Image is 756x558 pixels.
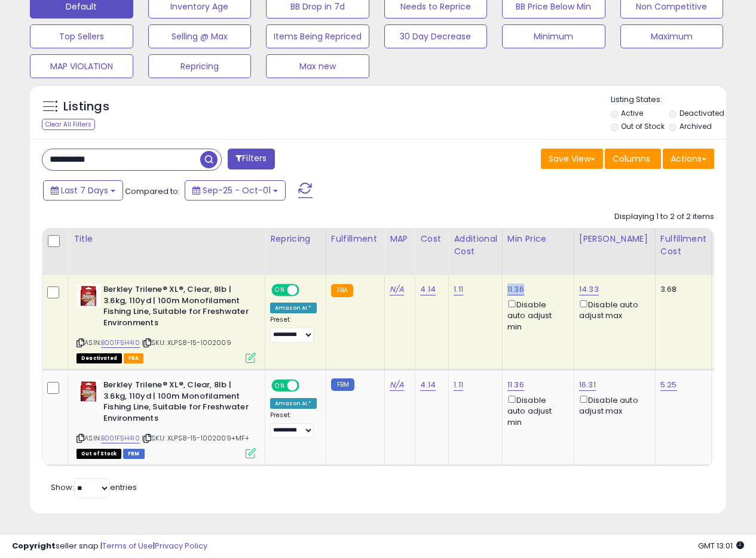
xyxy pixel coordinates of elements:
[660,233,706,258] div: Fulfillment Cost
[101,338,140,348] a: B001F5H4I0
[698,540,744,551] span: 2025-10-9 13:01 GMT
[579,233,650,245] div: [PERSON_NAME]
[579,283,599,295] a: 14.33
[63,98,109,115] h5: Listings
[331,284,353,297] small: FBA
[331,378,354,391] small: FBM
[42,119,95,130] div: Clear All Filters
[298,381,317,391] span: OFF
[390,233,410,245] div: MAP
[12,540,56,551] strong: Copyright
[621,108,643,118] label: Active
[148,54,252,78] button: Repricing
[103,284,249,331] b: Berkley Trilene® XL®, Clear, 8lb | 3.6kg, 110yd | 100m Monofilament Fishing Line, Suitable for Fr...
[621,121,665,131] label: Out of Stock
[155,540,207,551] a: Privacy Policy
[228,149,274,169] button: Filters
[30,54,133,78] button: MAP VIOLATION
[454,233,497,258] div: Additional Cost
[12,541,207,552] div: seller snap | |
[420,233,443,245] div: Cost
[125,186,180,197] span: Compared to:
[142,338,231,347] span: | SKU: XLPS8-15-1002009
[102,540,153,551] a: Terms of Use
[76,284,256,362] div: ASIN:
[605,149,661,169] button: Columns
[270,233,321,245] div: Repricing
[507,298,565,332] div: Disable auto adjust min
[74,233,260,245] div: Title
[454,283,463,295] a: 1.11
[660,284,702,295] div: 3.68
[30,24,133,48] button: Top Sellers
[454,379,463,391] a: 1.11
[579,379,596,391] a: 16.31
[273,285,287,295] span: ON
[76,284,100,308] img: 4190ijw5HNL._SL40_.jpg
[142,433,250,443] span: | SKU: XLPS8-15-1002009+MF+
[273,381,287,391] span: ON
[420,283,436,295] a: 4.14
[390,379,404,391] a: N/A
[502,24,605,48] button: Minimum
[541,149,603,169] button: Save View
[298,285,317,295] span: OFF
[620,24,724,48] button: Maximum
[613,153,650,165] span: Columns
[203,184,271,196] span: Sep-25 - Oct-01
[680,121,712,131] label: Archived
[420,379,436,391] a: 4.14
[123,449,145,459] span: FBM
[579,393,646,417] div: Disable auto adjust max
[61,184,108,196] span: Last 7 Days
[680,108,724,118] label: Deactivated
[148,24,252,48] button: Selling @ Max
[507,393,565,428] div: Disable auto adjust min
[390,283,404,295] a: N/A
[185,180,286,201] button: Sep-25 - Oct-01
[51,482,137,493] span: Show: entries
[507,233,569,245] div: Min Price
[76,449,121,459] span: All listings that are currently out of stock and unavailable for purchase on Amazon
[507,283,524,295] a: 11.36
[270,316,317,343] div: Preset:
[101,433,140,443] a: B001F5H4I0
[76,353,122,363] span: All listings that are unavailable for purchase on Amazon for any reason other than out-of-stock
[266,24,369,48] button: Items Being Repriced
[270,411,317,438] div: Preset:
[270,303,317,313] div: Amazon AI *
[507,379,524,391] a: 11.36
[76,380,256,457] div: ASIN:
[331,233,379,245] div: Fulfillment
[614,211,714,223] div: Displaying 1 to 2 of 2 items
[579,298,646,321] div: Disable auto adjust max
[124,353,144,363] span: FBA
[103,380,249,427] b: Berkley Trilene® XL®, Clear, 8lb | 3.6kg, 110yd | 100m Monofilament Fishing Line, Suitable for Fr...
[660,379,677,391] a: 5.25
[384,24,488,48] button: 30 Day Decrease
[76,380,100,403] img: 4190ijw5HNL._SL40_.jpg
[43,180,123,201] button: Last 7 Days
[270,398,317,409] div: Amazon AI *
[266,54,369,78] button: Max new
[611,94,726,106] p: Listing States:
[663,149,714,169] button: Actions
